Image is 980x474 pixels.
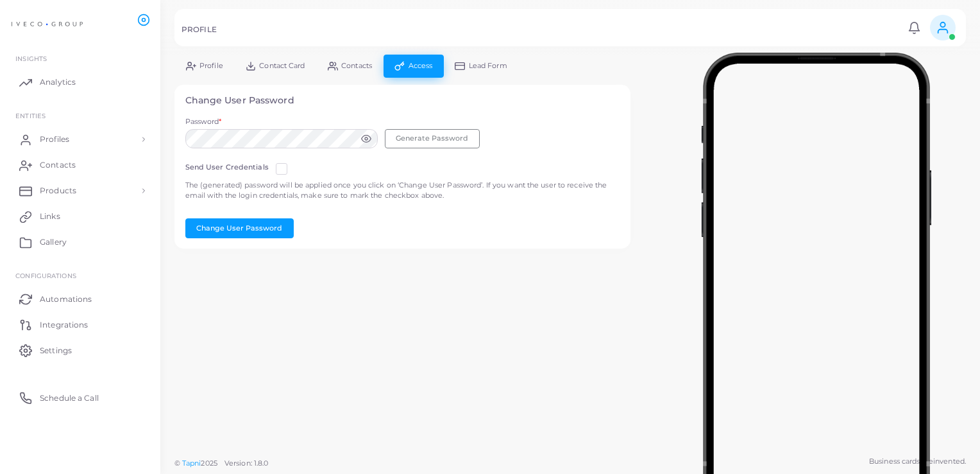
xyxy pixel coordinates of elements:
span: Profiles [40,134,69,145]
a: Profiles [10,127,151,152]
a: Gallery [10,229,151,255]
a: Schedule a Call [10,385,151,410]
a: Tapni [182,459,201,468]
span: Contacts [40,159,76,171]
a: Integrations [10,312,151,337]
a: Links [10,204,151,229]
span: Profile [199,62,223,69]
label: Send User Credentials [185,162,269,173]
span: Access [409,62,433,69]
span: Configurations [15,272,76,279]
span: INSIGHTS [15,55,47,62]
span: Gallery [40,236,67,248]
a: Contacts [10,152,151,178]
span: Analytics [40,76,76,88]
p: The (generated) password will be applied once you click on ‘Change User Password’. If you want th... [185,180,620,201]
span: Schedule a Call [40,392,99,404]
span: Contact Card [259,62,305,69]
span: Automations [40,294,92,305]
h5: PROFILE [182,25,217,34]
span: Lead Form [469,62,507,69]
button: Generate Password [385,129,480,148]
span: 2025 [201,458,217,469]
span: Products [40,185,76,197]
h4: Change User Password [185,95,620,106]
span: Contacts [341,62,372,69]
img: logo [12,12,83,36]
span: Settings [40,345,72,356]
span: Version: 1.8.0 [224,459,269,468]
span: Links [40,211,60,222]
a: Products [10,178,151,204]
span: Integrations [40,319,88,331]
a: Settings [10,337,151,363]
button: Change User Password [185,218,294,238]
a: Automations [10,286,151,312]
span: © [174,458,268,469]
span: ENTITIES [15,112,46,119]
a: Analytics [10,69,151,95]
label: Password [185,117,222,127]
